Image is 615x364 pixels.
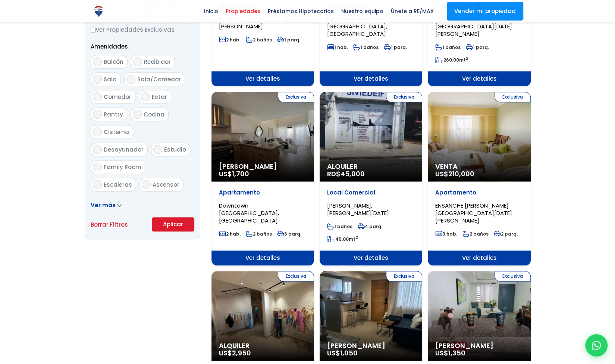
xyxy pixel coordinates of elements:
[386,271,422,281] span: Exclusiva
[327,342,415,349] span: [PERSON_NAME]
[126,75,135,84] input: Sala/Comedor
[211,71,314,86] span: Ver detalles
[277,37,300,43] span: 1 parq.
[91,42,194,51] p: Amenidades
[91,201,116,209] span: Ver más
[219,231,241,237] span: 2 hab.
[104,163,141,171] span: Family Room
[435,57,468,63] span: mt
[428,92,530,265] a: Exclusiva Venta US$210,000 Apartamento ENSANCHE [PERSON_NAME][GEOGRAPHIC_DATA][DATE][PERSON_NAME]...
[219,163,307,170] span: [PERSON_NAME]
[93,145,102,154] input: Desayunador
[93,57,102,66] input: Balcón
[91,28,95,32] input: Ver Propiedades Exclusivas
[104,128,129,136] span: Cisterna
[219,169,249,178] span: US$
[91,25,194,34] label: Ver Propiedades Exclusivas
[435,202,512,224] span: ENSANCHE [PERSON_NAME][GEOGRAPHIC_DATA][DATE][PERSON_NAME]
[232,169,249,178] span: 1,700
[355,235,358,240] sup: 2
[448,169,474,178] span: 210,000
[462,231,489,237] span: 2 baños
[137,75,181,83] span: Sala/Comedor
[278,271,314,281] span: Exclusiva
[219,342,307,349] span: Alquiler
[104,181,132,189] span: Escaleras
[327,202,389,217] span: [PERSON_NAME], [PERSON_NAME][DATE]
[133,57,142,66] input: Recibidor
[246,37,272,43] span: 2 baños
[327,169,365,178] span: RD$
[93,180,102,189] input: Escaleras
[358,223,382,230] span: 4 parq.
[335,236,349,242] span: 45.00
[211,251,314,265] span: Ver detalles
[246,231,272,237] span: 2 baños
[435,169,474,178] span: US$
[152,217,194,231] button: Aplicar
[340,348,358,358] span: 1,050
[91,201,122,209] a: Ver más
[495,92,531,102] span: Exclusiva
[443,57,459,63] span: 260.00
[327,223,352,230] span: 1 baños
[104,146,144,153] span: Desayunador
[327,44,348,50] span: 1 hab.
[200,6,222,17] span: Inicio
[353,44,379,50] span: 1 baños
[153,145,162,154] input: Estudio
[277,231,301,237] span: 6 parq.
[222,6,264,17] span: Propiedades
[93,92,102,101] input: Comedor
[93,162,102,171] input: Family Room
[211,92,314,265] a: Exclusiva [PERSON_NAME] US$1,700 Apartamento Downtown [GEOGRAPHIC_DATA], [GEOGRAPHIC_DATA] 2 hab....
[93,75,102,84] input: Sala
[327,236,358,242] span: mt
[152,93,167,101] span: Estar
[133,110,142,119] input: Cocina
[327,189,415,196] p: Local Comercial
[387,6,437,17] span: Únete a RE/MAX
[327,163,415,170] span: Alquiler
[494,231,518,237] span: 2 parq.
[219,189,307,196] p: Apartamento
[104,93,131,101] span: Comedor
[153,181,179,189] span: Ascensor
[341,169,365,178] span: 45,000
[466,44,489,50] span: 1 parq.
[93,110,102,119] input: Pantry
[495,271,531,281] span: Exclusiva
[104,111,123,118] span: Pantry
[428,251,530,265] span: Ver detalles
[435,342,523,349] span: [PERSON_NAME]
[320,251,422,265] span: Ver detalles
[141,92,150,101] input: Estar
[384,44,407,50] span: 1 parq.
[428,71,530,86] span: Ver detalles
[91,220,128,229] a: Borrar Filtros
[142,180,151,189] input: Ascensor
[278,92,314,102] span: Exclusiva
[93,127,102,136] input: Cisterna
[448,348,465,358] span: 1,350
[435,44,461,50] span: 1 baños
[466,56,468,61] sup: 2
[320,92,422,265] a: Exclusiva Alquiler RD$45,000 Local Comercial [PERSON_NAME], [PERSON_NAME][DATE] 1 baños 4 parq. 4...
[219,37,241,43] span: 2 hab.
[219,348,251,358] span: US$
[447,2,523,21] a: Vender mi propiedad
[104,58,123,66] span: Balcón
[232,348,251,358] span: 2,950
[264,6,338,17] span: Préstamos Hipotecarios
[386,92,422,102] span: Exclusiva
[320,71,422,86] span: Ver detalles
[327,348,358,358] span: US$
[435,231,457,237] span: 3 hab.
[435,189,523,196] p: Apartamento
[144,111,164,118] span: Cocina
[219,15,289,30] span: EL [PERSON_NAME] [DATE][PERSON_NAME]
[435,348,465,358] span: US$
[435,163,523,170] span: Venta
[327,15,387,38] span: Hard Rock golf club [GEOGRAPHIC_DATA], [GEOGRAPHIC_DATA]
[144,58,171,66] span: Recibidor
